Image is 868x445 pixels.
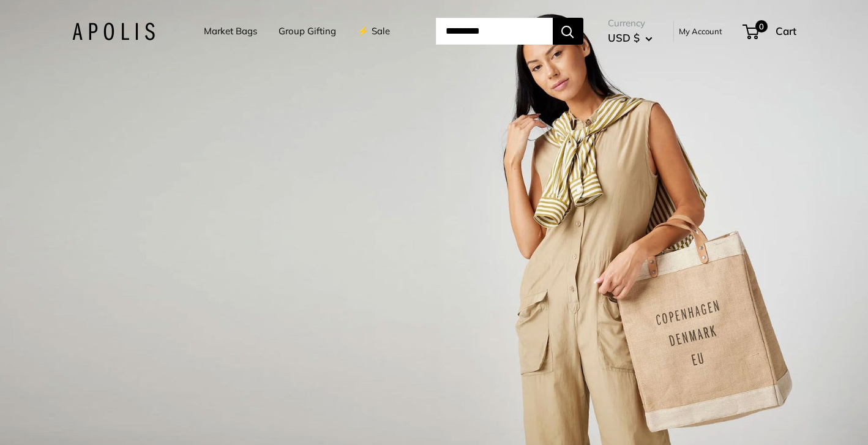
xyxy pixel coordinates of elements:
a: Market Bags [204,23,257,40]
img: Apolis [72,23,155,40]
a: Group Gifting [279,23,336,40]
button: Search [553,18,583,45]
a: ⚡️ Sale [357,23,390,40]
input: Search... [436,18,553,45]
button: USD $ [608,28,653,48]
span: Cart [776,24,796,37]
a: My Account [679,24,722,39]
span: Currency [608,15,653,32]
span: 0 [755,20,767,32]
span: USD $ [608,31,640,44]
a: 0 Cart [744,21,796,41]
